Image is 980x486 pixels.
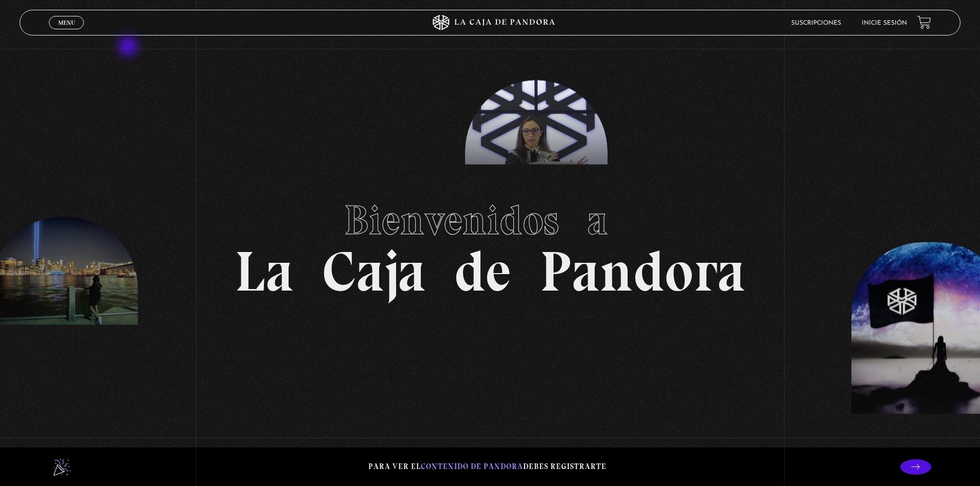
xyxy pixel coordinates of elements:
[235,187,745,300] h1: La Caja de Pandora
[58,20,75,26] span: Menu
[917,15,931,29] a: View your shopping cart
[791,20,841,26] a: Suscripciones
[421,462,523,471] span: contenido de Pandora
[862,20,907,26] a: Inicie sesión
[55,28,79,35] span: Cerrar
[344,195,636,245] span: Bienvenidos a
[368,460,607,474] p: Para ver el debes registrarte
